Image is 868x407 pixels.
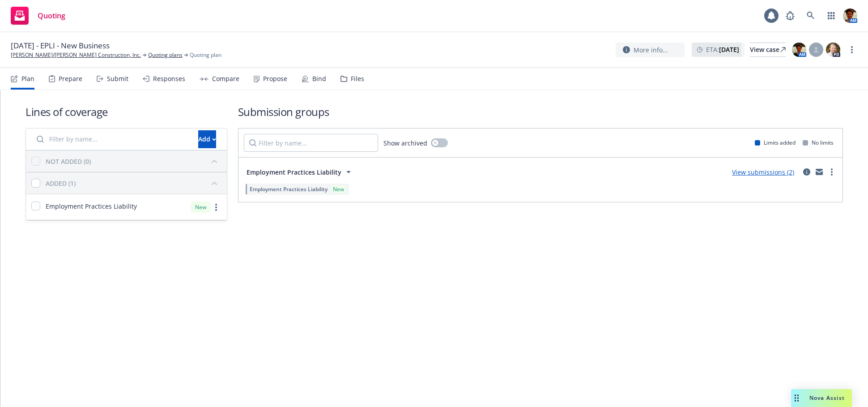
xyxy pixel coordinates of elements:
strong: [DATE] [719,45,739,54]
button: Employment Practices Liability [244,163,357,181]
span: Show archived [383,138,427,148]
a: more [847,44,857,55]
span: [DATE] - EPLI - New Business [11,40,110,51]
a: circleInformation [801,167,812,177]
a: Quoting [7,3,69,28]
div: Prepare [59,75,82,82]
img: photo [792,43,806,57]
div: New [331,185,346,193]
div: Files [351,75,364,82]
img: photo [826,43,840,57]
a: Quoting plans [148,51,183,59]
button: More info... [616,43,685,57]
span: Quoting plan [190,51,221,59]
a: more [826,167,837,177]
button: NOT ADDED (0) [46,154,221,168]
div: Bind [312,75,326,82]
a: mail [814,167,825,177]
div: Compare [212,75,239,82]
a: View submissions (2) [732,168,794,176]
span: Employment Practices Liability [247,167,341,177]
a: Report a Bug [781,7,799,25]
a: [PERSON_NAME]/[PERSON_NAME] Construction, Inc. [11,51,141,59]
div: Add [198,131,216,148]
div: NOT ADDED (0) [46,157,91,166]
div: New [191,201,211,213]
span: ETA : [706,45,739,54]
a: more [211,202,221,213]
span: Employment Practices Liability [46,201,137,211]
a: Switch app [822,7,840,25]
div: ADDED (1) [46,179,76,188]
h1: Submission groups [238,104,843,119]
div: View case [750,43,786,56]
button: Nova Assist [791,389,852,407]
span: Nova Assist [809,394,845,402]
div: No limits [803,139,834,146]
button: ADDED (1) [46,176,221,190]
div: Limits added [755,139,796,146]
span: Quoting [38,12,65,19]
a: Search [802,7,820,25]
img: photo [843,9,857,23]
div: Submit [107,75,128,82]
input: Filter by name... [244,134,378,152]
button: Add [198,130,216,148]
div: Drag to move [791,389,802,407]
span: More info... [634,45,668,55]
div: Propose [263,75,287,82]
input: Filter by name... [31,130,193,148]
span: Employment Practices Liability [250,185,328,193]
h1: Lines of coverage [26,104,227,119]
div: Plan [21,75,34,82]
a: View case [750,43,786,57]
div: Responses [153,75,185,82]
